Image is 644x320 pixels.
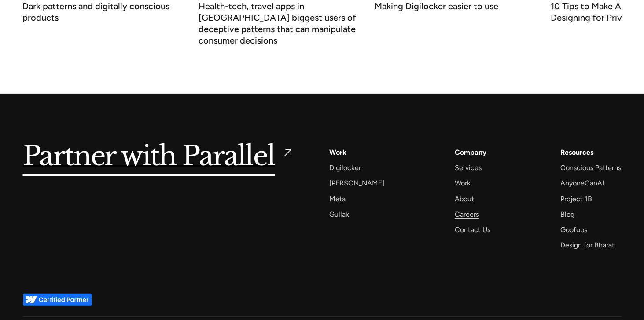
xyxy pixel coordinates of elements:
a: Work [455,177,471,189]
a: [PERSON_NAME] [329,177,384,189]
h3: Health-tech, travel apps in [GEOGRAPHIC_DATA] biggest users of deceptive patterns that can manipu... [199,3,357,46]
a: Partner with Parallel [23,146,294,167]
h3: Dark patterns and digitally conscious products [22,3,181,23]
a: Project 1B [560,193,592,205]
a: Services [455,162,482,174]
a: Design for Bharat [560,239,615,251]
a: Blog [560,208,574,220]
a: Work [329,146,346,158]
a: AnyoneCanAI [560,177,604,189]
a: Gullak [329,208,349,220]
h3: Making Digilocker easier to use [375,3,498,12]
a: Goofups [560,224,587,236]
a: Contact Us [455,224,490,236]
a: Digilocker [329,162,361,174]
a: About [455,193,474,205]
a: Company [455,146,486,158]
div: Resources [560,146,593,158]
a: Meta [329,193,346,205]
a: Careers [455,208,479,220]
h5: Partner with Parallel [23,146,275,167]
a: Conscious Patterns [560,162,621,174]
